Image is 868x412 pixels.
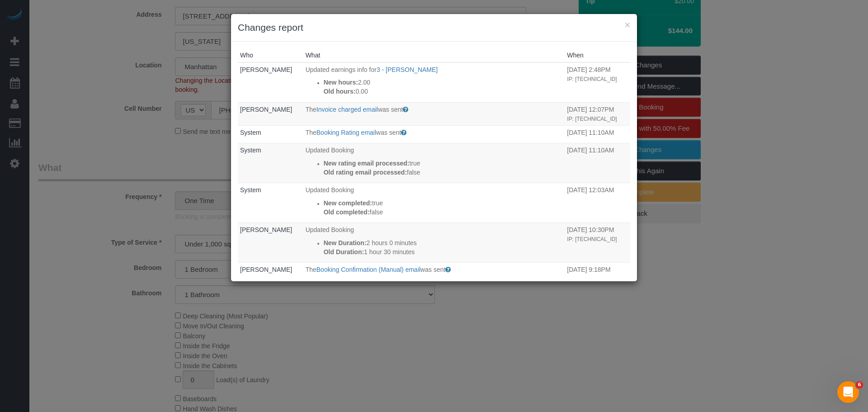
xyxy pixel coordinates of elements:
[238,21,630,34] h3: Changes report
[565,223,630,263] td: When
[324,248,364,256] strong: Old Duration:
[303,48,565,62] th: What
[306,226,354,233] span: Updated Booking
[238,102,303,125] td: Who
[376,129,401,136] span: was sent
[324,238,563,247] p: 2 hours 0 minutes
[856,381,863,388] span: 6
[324,168,563,177] p: false
[625,20,630,29] button: ×
[316,129,376,136] a: Booking Rating email
[567,116,617,122] small: IP: [TECHNICAL_ID]
[324,247,563,256] p: 1 hour 30 minutes
[303,125,565,143] td: What
[238,223,303,263] td: Who
[324,87,563,96] p: 0.00
[240,66,292,73] a: [PERSON_NAME]
[324,159,563,168] p: true
[324,169,407,176] strong: Old rating email processed:
[378,106,403,113] span: was sent
[565,143,630,183] td: When
[324,208,370,216] strong: Old completed:
[303,263,565,286] td: What
[303,223,565,263] td: What
[567,76,617,82] small: IP: [TECHNICAL_ID]
[238,143,303,183] td: Who
[316,266,420,273] a: Booking Confirmation (Manual) email
[231,14,637,281] sui-modal: Changes report
[306,129,316,136] span: The
[420,266,445,273] span: was sent
[565,125,630,143] td: When
[316,106,378,113] a: Invoice charged email
[238,48,303,62] th: Who
[306,147,354,154] span: Updated Booking
[837,381,859,403] iframe: Intercom live chat
[565,102,630,125] td: When
[238,183,303,223] td: Who
[240,106,292,113] a: [PERSON_NAME]
[240,266,292,273] a: [PERSON_NAME]
[324,199,372,207] strong: New completed:
[324,79,358,86] strong: New hours:
[303,143,565,183] td: What
[324,208,563,217] p: false
[565,48,630,62] th: When
[306,266,316,273] span: The
[324,199,563,208] p: true
[238,263,303,286] td: Who
[306,66,377,73] span: Updated earnings info for
[565,263,630,286] td: When
[377,66,438,73] a: 3 - [PERSON_NAME]
[565,62,630,102] td: When
[238,62,303,102] td: Who
[324,160,410,167] strong: New rating email processed:
[303,102,565,125] td: What
[324,78,563,87] p: 2.00
[324,88,356,95] strong: Old hours:
[240,226,292,233] a: [PERSON_NAME]
[240,186,261,194] a: System
[306,106,316,113] span: The
[303,183,565,223] td: What
[303,62,565,102] td: What
[238,125,303,143] td: Who
[565,183,630,223] td: When
[240,129,261,136] a: System
[240,147,261,154] a: System
[306,186,354,194] span: Updated Booking
[567,236,617,242] small: IP: [TECHNICAL_ID]
[324,239,367,246] strong: New Duration:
